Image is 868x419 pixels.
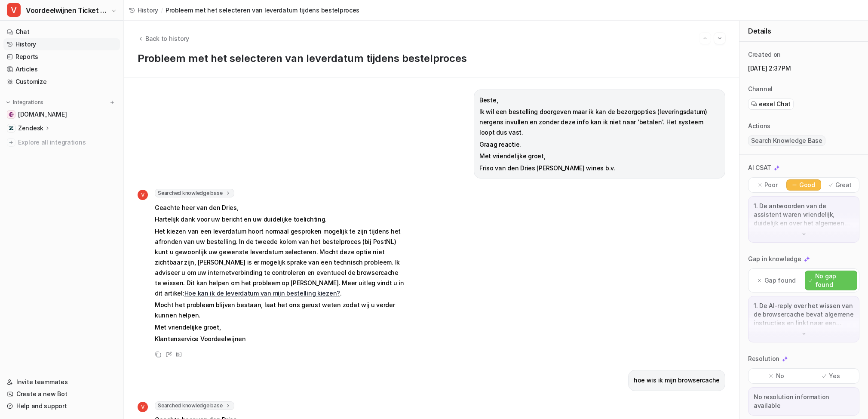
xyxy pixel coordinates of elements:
[748,354,779,363] p: Resolution
[748,122,770,130] p: Actions
[9,126,14,131] img: Zendesk
[138,34,189,43] button: Back to history
[714,33,725,44] button: Go to next session
[155,322,406,333] p: Met vriendelijke groet,
[109,99,115,105] img: menu_add.svg
[801,231,807,237] img: down-arrow
[479,139,720,150] p: Graag reactie.
[166,6,359,15] span: Probleem met het selecteren van leverdatum tijdens bestelproces
[751,100,791,108] a: eesel Chat
[634,375,720,385] p: hoe wis ik mijn browsercache
[3,400,120,412] a: Help and support
[754,393,854,410] p: No resolution information available
[155,203,406,213] p: Geachte heer van den Dries,
[3,26,120,38] a: Chat
[138,402,148,412] span: V
[801,331,807,337] img: down-arrow
[759,100,791,108] span: eesel Chat
[748,85,773,93] p: Channel
[26,4,109,16] span: Voordeelwijnen Ticket bot
[748,163,771,172] p: AI CSAT
[7,3,21,17] span: V
[748,136,825,146] span: Search Knowledge Base
[3,76,120,88] a: Customize
[155,300,406,320] p: Mocht het probleem blijven bestaan, laat het ons gerust weten zodat wij u verder kunnen helpen.
[3,376,120,388] a: Invite teammates
[835,181,852,189] p: Great
[751,101,757,107] img: eeselChat
[138,52,725,65] h1: Probleem met het selecteren van leverdatum tijdens bestelproces
[9,112,14,117] img: www.voordeelwijnen.nl
[18,110,67,119] span: [DOMAIN_NAME]
[754,202,854,228] p: 1. De antwoorden van de assistent waren vriendelijk, duidelijk en over het algemeen correct. 2. I...
[138,190,148,200] span: V
[3,388,120,400] a: Create a new Bot
[764,181,778,189] p: Poor
[748,64,859,73] p: [DATE] 2:37PM
[754,302,854,327] p: 1. De AI-reply over het wissen van de browsercache bevat algemene instructies en linkt naar een o...
[7,138,15,147] img: explore all integrations
[161,6,163,15] span: /
[3,98,46,107] button: Integrations
[699,33,711,44] button: Go to previous session
[748,50,781,59] p: Created on
[3,136,120,148] a: Explore all integrations
[479,151,720,161] p: Met vriendelijke groet,
[702,34,708,42] img: Previous session
[479,107,720,138] p: Ik wil een bestelling doorgeven maar ik kan de bezorgopties (leveringsdatum) nergens invullen en ...
[764,276,796,285] p: Gap found
[155,189,234,197] span: Searched knowledge base
[717,34,723,42] img: Next session
[155,334,406,344] p: Klantenservice Voordeelwijnen
[145,34,189,43] span: Back to history
[138,6,158,15] span: History
[129,6,158,15] a: History
[184,290,340,297] a: Hoe kan ik de leverdatum van mijn bestelling kiezen?
[3,63,120,75] a: Articles
[739,21,868,42] div: Details
[3,51,120,63] a: Reports
[3,38,120,50] a: History
[776,372,784,380] p: No
[155,214,406,225] p: Hartelijk dank voor uw bericht en uw duidelijke toelichting.
[479,163,720,173] p: Friso van den Dries [PERSON_NAME] wines b.v.
[829,372,840,380] p: Yes
[479,95,720,105] p: Beste,
[18,136,117,149] span: Explore all integrations
[815,272,853,289] p: No gap found
[799,181,815,189] p: Good
[5,99,11,105] img: expand menu
[155,226,406,299] p: Het kiezen van een leverdatum hoort normaal gesproken mogelijk te zijn tijdens het afronden van u...
[18,124,43,132] p: Zendesk
[13,99,43,106] p: Integrations
[155,401,234,410] span: Searched knowledge base
[3,108,120,120] a: www.voordeelwijnen.nl[DOMAIN_NAME]
[748,255,801,263] p: Gap in knowledge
